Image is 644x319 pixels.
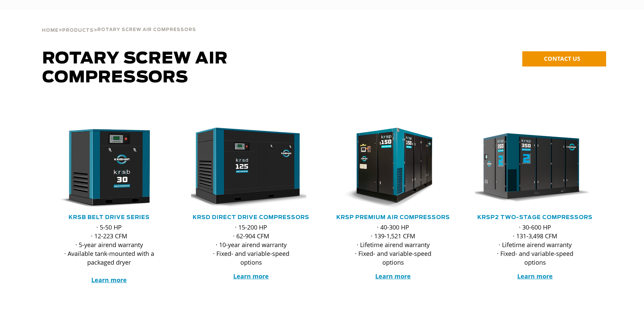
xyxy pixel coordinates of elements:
[233,272,269,280] a: Learn more
[69,215,150,220] a: KRSB Belt Drive Series
[97,28,196,32] span: Rotary Screw Air Compressors
[63,223,156,284] p: · 5-50 HP · 12-223 CFM · 5-year airend warranty · Available tank-mounted with a packaged dryer
[42,27,58,33] a: Home
[328,128,448,209] img: krsp150
[333,128,453,209] div: krsp150
[186,128,306,209] img: krsd125
[62,27,94,33] a: Products
[517,272,553,280] a: Learn more
[42,10,196,36] div: > >
[205,223,298,267] p: · 15-200 HP · 62-904 CFM · 10-year airend warranty · Fixed- and variable-speed options
[42,51,228,86] span: Rotary Screw Air Compressors
[42,28,58,33] span: Home
[477,215,593,220] a: KRSP2 Two-Stage Compressors
[470,128,590,209] img: krsp350
[488,223,582,267] p: · 30-600 HP · 131-3,498 CFM · Lifetime airend warranty · Fixed- and variable-speed options
[544,55,580,62] span: CONTACT US
[336,215,450,220] a: KRSP Premium Air Compressors
[375,272,411,280] a: Learn more
[475,128,595,209] div: krsp350
[49,128,169,209] div: krsb30
[91,276,127,284] a: Learn more
[191,128,311,209] div: krsd125
[522,51,606,67] a: CONTACT US
[62,28,94,33] span: Products
[193,215,309,220] a: KRSD Direct Drive Compressors
[44,128,164,209] img: krsb30
[347,223,440,267] p: · 40-300 HP · 139-1,521 CFM · Lifetime airend warranty · Fixed- and variable-speed options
